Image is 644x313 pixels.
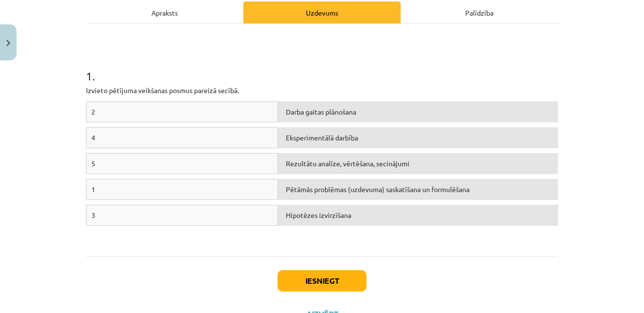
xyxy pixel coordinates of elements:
[286,107,356,116] span: Darba gaitas plānošana
[86,52,558,82] h1: 1 .
[278,270,366,292] button: Iesniegt
[401,1,558,23] div: Palīdzība
[91,211,95,219] span: 3
[91,159,95,168] span: 5
[6,40,10,46] img: icon-close-lesson-0947bae3869378f0d4975bcd49f059093ad1ed9edebbc8119c70593378902aed.svg
[243,1,401,23] div: Uzdevums
[286,211,351,219] span: Hipotēzes izvirzīšana
[91,185,95,194] span: 1
[286,159,409,168] span: Rezultātu analīze, vērtēšana, secinājumi
[286,185,470,194] span: Pētāmās problēmas (uzdevuma) saskatīšana un formulēšana
[91,133,95,142] span: 4
[91,107,95,116] span: 2
[86,85,558,96] p: Izvieto pētījuma veikšanas posmus pareizā secībā.
[86,1,243,23] div: Apraksts
[286,133,358,142] span: Eksperimentālā darbība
